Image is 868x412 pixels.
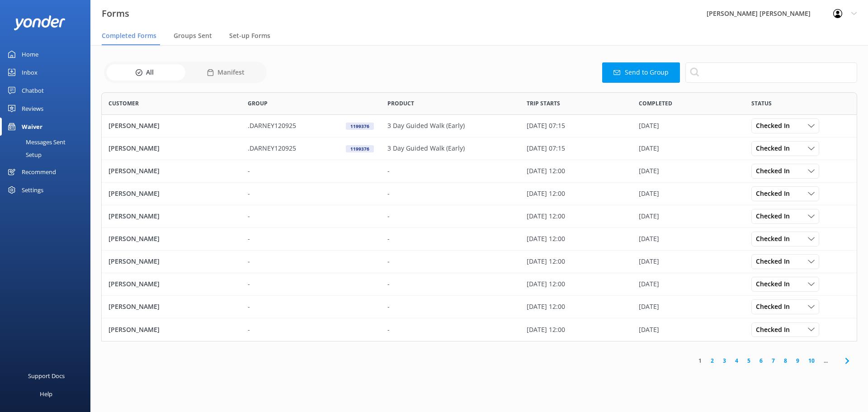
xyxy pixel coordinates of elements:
[102,6,129,21] h3: Forms
[387,99,414,108] span: Product
[756,234,795,244] span: Checked In
[387,325,390,335] p: -
[102,31,156,40] span: Completed Forms
[248,256,250,266] p: -
[5,148,42,161] div: Setup
[694,356,706,365] a: 1
[248,302,250,312] p: -
[527,121,565,131] p: [DATE] 07:15
[101,318,857,341] div: row
[387,279,390,289] p: -
[248,211,250,221] p: -
[639,256,659,266] p: [DATE]
[22,181,43,199] div: Settings
[756,279,795,289] span: Checked In
[756,189,795,199] span: Checked In
[174,31,212,40] span: Groups Sent
[639,211,659,221] p: [DATE]
[248,189,250,199] p: -
[101,137,857,160] div: row
[108,325,160,335] p: [PERSON_NAME]
[22,163,56,181] div: Recommend
[387,121,465,131] p: 3 Day Guided Walk (Early)
[108,143,160,153] p: [PERSON_NAME]
[101,228,857,251] div: row
[751,99,772,108] span: Status
[527,99,560,108] span: Trip starts
[248,121,296,131] p: .DARNEY120925
[767,356,779,365] a: 7
[639,279,659,289] p: [DATE]
[40,385,52,403] div: Help
[248,325,250,335] p: -
[101,273,857,296] div: row
[527,166,565,176] p: [DATE] 12:00
[22,63,38,81] div: Inbox
[639,121,659,131] p: [DATE]
[101,160,857,183] div: row
[527,325,565,335] p: [DATE] 12:00
[108,166,160,176] p: [PERSON_NAME]
[639,325,659,335] p: [DATE]
[101,115,857,137] div: row
[5,136,90,148] a: Messages Sent
[387,166,390,176] p: -
[108,211,160,221] p: [PERSON_NAME]
[108,99,139,108] span: Customer
[248,143,296,153] p: .DARNEY120925
[108,279,160,289] p: [PERSON_NAME]
[527,279,565,289] p: [DATE] 12:00
[602,62,680,83] button: Send to Group
[229,31,270,40] span: Set-up Forms
[346,145,374,152] div: 1199376
[22,118,42,136] div: Waiver
[387,189,390,199] p: -
[387,143,465,153] p: 3 Day Guided Walk (Early)
[108,256,160,266] p: [PERSON_NAME]
[101,205,857,228] div: row
[14,15,66,30] img: yonder-white-logo.png
[756,325,795,335] span: Checked In
[756,121,795,131] span: Checked In
[5,148,90,161] a: Setup
[108,302,160,312] p: [PERSON_NAME]
[108,234,160,244] p: [PERSON_NAME]
[5,136,66,148] div: Messages Sent
[527,302,565,312] p: [DATE] 12:00
[22,45,38,63] div: Home
[639,189,659,199] p: [DATE]
[756,302,795,312] span: Checked In
[731,356,743,365] a: 4
[639,302,659,312] p: [DATE]
[743,356,755,365] a: 5
[346,123,374,130] div: 1199376
[387,211,390,221] p: -
[527,189,565,199] p: [DATE] 12:00
[527,211,565,221] p: [DATE] 12:00
[756,256,795,266] span: Checked In
[108,189,160,199] p: [PERSON_NAME]
[639,99,672,108] span: Completed
[101,115,857,341] div: grid
[756,211,795,221] span: Checked In
[101,296,857,318] div: row
[718,356,731,365] a: 3
[22,99,43,118] div: Reviews
[527,256,565,266] p: [DATE] 12:00
[756,143,795,153] span: Checked In
[108,121,160,131] p: [PERSON_NAME]
[248,279,250,289] p: -
[248,166,250,176] p: -
[819,356,832,365] span: ...
[248,234,250,244] p: -
[755,356,767,365] a: 6
[387,234,390,244] p: -
[387,302,390,312] p: -
[804,356,819,365] a: 10
[639,234,659,244] p: [DATE]
[792,356,804,365] a: 9
[101,183,857,205] div: row
[706,356,718,365] a: 2
[387,256,390,266] p: -
[639,166,659,176] p: [DATE]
